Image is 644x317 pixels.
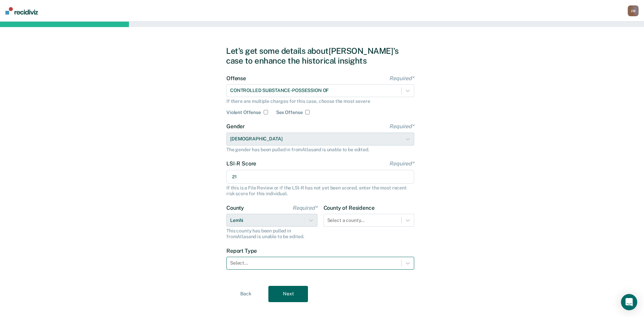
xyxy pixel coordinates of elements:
[389,75,414,82] span: Required*
[226,98,414,104] div: If there are multiple charges for this case, choose the most severe
[226,185,414,197] div: If this is a File Review or if the LSI-R has not yet been scored, enter the most recent risk scor...
[226,123,414,130] label: Gender
[621,294,637,310] div: Open Intercom Messenger
[268,286,308,302] button: Next
[389,160,414,167] span: Required*
[324,205,415,211] label: County of Residence
[226,46,418,66] div: Let's get some details about [PERSON_NAME]'s case to enhance the historical insights
[628,5,639,16] div: J M
[226,228,317,240] div: This county has been pulled in from Atlas and is unable to be edited.
[292,205,317,211] span: Required*
[226,205,317,211] label: County
[628,5,639,16] button: JM
[226,75,414,82] label: Offense
[226,248,414,254] label: Report Type
[226,147,414,153] div: The gender has been pulled in from Atlas and is unable to be edited.
[226,110,261,115] label: Violent Offense
[226,160,414,167] label: LSI-R Score
[226,286,266,302] button: Back
[389,123,414,130] span: Required*
[5,7,38,15] img: Recidiviz
[276,110,303,115] label: Sex Offense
